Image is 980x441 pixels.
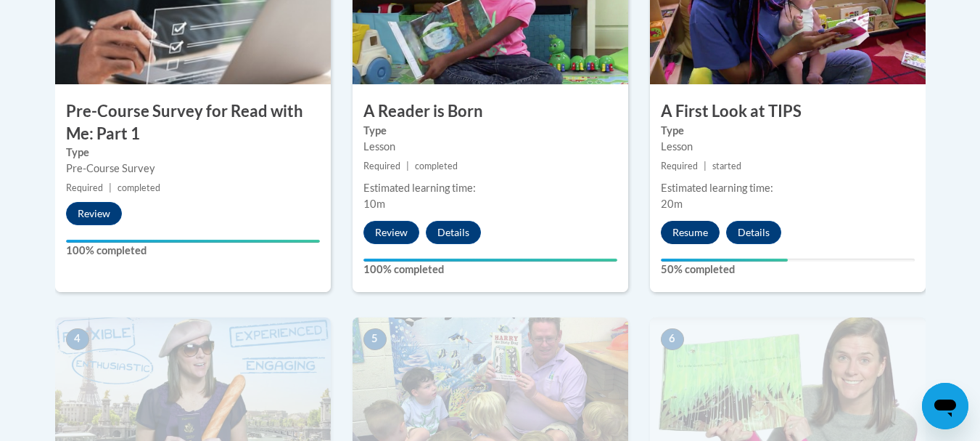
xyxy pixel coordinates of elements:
span: | [704,161,707,171]
h3: A Reader is Born [353,100,628,123]
div: Your progress [661,259,788,262]
div: Estimated learning time: [363,180,617,196]
label: Type [661,123,915,139]
h3: Pre-Course Survey for Read with Me: Part 1 [55,100,331,145]
label: 100% completed [66,243,320,259]
span: | [406,161,409,171]
div: Your progress [66,240,320,243]
span: 20m [661,198,683,210]
h3: A First Look at TIPS [650,100,926,123]
span: completed [118,182,160,193]
span: completed [415,161,458,171]
div: Estimated learning time: [661,180,915,196]
button: Details [726,221,781,244]
div: Lesson [661,139,915,155]
div: Lesson [363,139,617,155]
div: Pre-Course Survey [66,161,320,177]
span: 10m [363,198,385,210]
span: Required [363,161,400,171]
span: | [109,182,112,193]
button: Details [426,221,481,244]
label: 50% completed [661,262,915,278]
iframe: Button to launch messaging window [922,383,968,429]
span: 6 [661,328,684,350]
span: started [712,161,741,171]
label: Type [66,145,320,161]
span: 4 [66,328,89,350]
span: Required [661,161,698,171]
button: Resume [661,221,720,244]
div: Your progress [363,259,617,262]
button: Review [66,202,122,225]
span: 5 [363,328,387,350]
label: Type [363,123,617,139]
button: Review [363,221,419,244]
label: 100% completed [363,262,617,278]
span: Required [66,182,103,193]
